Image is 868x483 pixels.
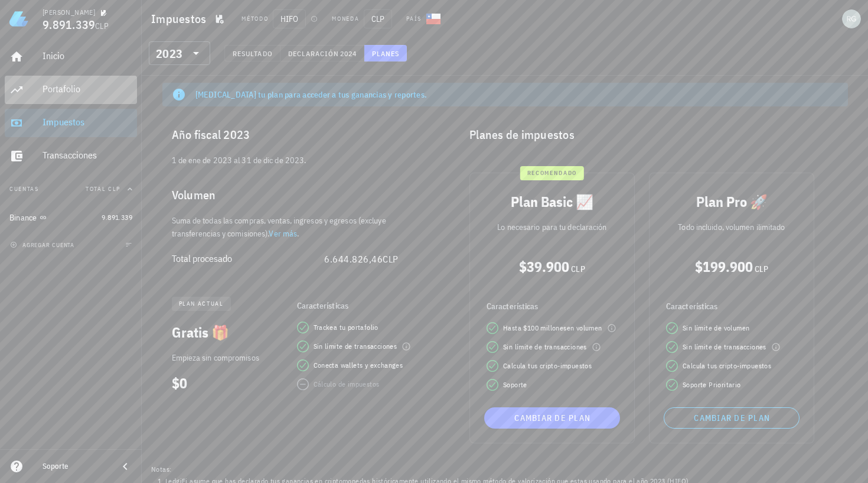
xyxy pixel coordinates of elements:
span: Sin límite de volumen [683,322,749,334]
a: Inicio [5,43,137,71]
span: Sin límite de transacciones [314,341,397,352]
button: Resultado [224,45,280,61]
a: Ver más [269,228,297,239]
span: Soporte [503,379,527,391]
h1: Impuestos [151,9,211,28]
a: Impuestos [5,109,137,137]
div: Método [242,14,268,24]
span: CLP [364,9,392,28]
div: avatar [842,9,861,28]
span: 6.644.826,46 [324,253,383,265]
div: Transacciones [43,150,132,161]
span: plan actual [179,297,224,311]
div: Inicio [43,50,132,61]
span: Total CLP [86,185,120,193]
span: 9.891.339 [43,17,95,33]
span: Calcula tus cripto-impuestos [503,360,592,372]
span: Declaración [288,49,340,58]
div: Cálculo de impuestos [314,378,380,390]
a: Portafolio [5,76,137,104]
div: Año fiscal 2023 [162,116,422,154]
span: $39.900 [519,257,569,276]
div: CL-icon [426,12,440,26]
button: CuentasTotal CLP [5,175,137,203]
button: Cambiar de plan [664,407,800,429]
span: Planes [371,49,400,58]
span: Cambiar de plan [669,413,794,423]
p: Lo necesario para tu declaración [479,221,625,234]
div: País [406,14,422,24]
div: Total procesado [172,253,325,264]
span: $0 [172,374,187,393]
span: Plan Basic 📈 [511,192,593,211]
p: Empieza sin compromisos [172,351,280,364]
div: Binance [9,213,37,223]
button: Declaración 2024 [280,45,364,61]
div: Impuestos [43,116,132,128]
div: 2023 [149,41,210,65]
span: CLP [95,21,109,31]
p: Todo incluido, volumen ilimitado [659,221,804,234]
button: Cambiar de plan [484,407,620,429]
div: Soporte [43,462,109,471]
span: Soporte Prioritario [683,379,741,391]
div: [PERSON_NAME] [43,8,95,17]
div: Portafolio [43,83,132,95]
span: 100 millones [527,323,567,332]
span: Sin límite de transacciones [683,341,766,353]
img: LedgiFi [9,9,28,28]
span: Sin límite de transacciones [503,341,587,353]
span: agregar cuenta [12,241,74,249]
div: Planes de impuestos [460,116,848,154]
span: Resultado [232,49,273,58]
div: Volumen [162,176,422,214]
button: agregar cuenta [7,239,80,251]
div: 1 de ene de 2023 al 31 de dic de 2023. [162,154,422,176]
span: Plan Pro 🚀 [696,192,768,211]
div: Moneda [332,14,359,24]
span: Hasta $ en volumen [503,322,602,334]
span: CLP [755,264,768,274]
span: recomendado [527,166,577,180]
span: Gratis 🎁 [172,323,229,342]
span: HIFO [273,9,306,28]
span: Calcula tus cripto-impuestos [683,360,771,372]
span: CLP [571,264,585,274]
span: $199.900 [695,257,753,276]
span: Conecta wallets y exchanges [314,359,403,371]
span: CLP [383,253,399,265]
div: 2023 [156,48,182,60]
div: Suma de todas las compras, ventas, ingresos y egresos (excluye transferencias y comisiones). . [162,214,422,240]
a: Binance 9.891.339 [5,203,137,232]
span: Trackea tu portafolio [314,322,378,333]
a: Transacciones [5,142,137,170]
span: [MEDICAL_DATA] tu plan para acceder a tus ganancias y reportes. [195,89,428,100]
span: 2024 [340,49,357,58]
button: Planes [364,45,407,61]
span: Cambiar de plan [489,413,615,423]
span: 9.891.339 [102,213,132,222]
